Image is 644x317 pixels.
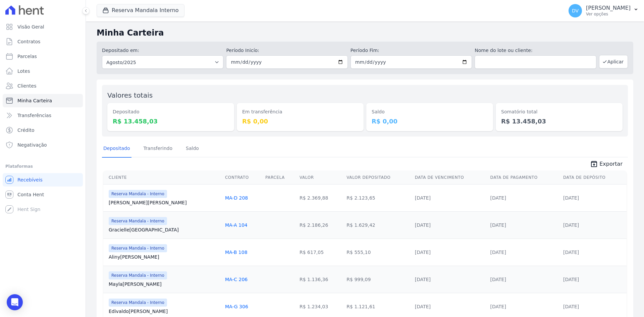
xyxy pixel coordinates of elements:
[297,211,344,239] td: R$ 2.186,26
[109,190,167,198] span: Reserva Mandala - Interno
[17,53,37,60] span: Parcelas
[297,171,344,184] th: Valor
[563,195,579,201] a: [DATE]
[344,266,412,293] td: R$ 999,09
[225,304,248,309] a: MA-G 306
[109,217,167,225] span: Reserva Mandala - Interno
[415,195,431,201] a: [DATE]
[17,23,44,30] span: Visão Geral
[3,123,83,137] a: Crédito
[412,171,488,184] th: Data de Vencimento
[344,171,412,184] th: Valor Depositado
[5,162,80,170] div: Plataformas
[3,64,83,78] a: Lotes
[501,117,617,126] dd: R$ 13.458,03
[297,239,344,266] td: R$ 617,05
[225,250,248,255] a: MA-B 108
[109,271,167,279] span: Reserva Mandala - Interno
[563,222,579,228] a: [DATE]
[415,250,431,255] a: [DATE]
[490,250,506,255] a: [DATE]
[97,27,633,39] h2: Minha Carteira
[17,83,36,89] span: Clientes
[17,112,51,119] span: Transferências
[113,108,229,115] dt: Depositado
[563,304,579,309] a: [DATE]
[225,195,248,201] a: MA-D 208
[415,277,431,282] a: [DATE]
[415,304,431,309] a: [DATE]
[599,160,623,168] span: Exportar
[109,226,220,233] a: Gracielle[GEOGRAPHIC_DATA]
[488,171,560,184] th: Data de Pagamento
[344,211,412,239] td: R$ 1.629,42
[572,8,579,13] span: DV
[17,191,44,198] span: Conta Hent
[501,108,617,115] dt: Somatório total
[142,140,174,158] a: Transferindo
[225,277,248,282] a: MA-C 206
[563,277,579,282] a: [DATE]
[590,160,598,168] i: unarchive
[3,109,83,122] a: Transferências
[109,281,220,287] a: Mayla[PERSON_NAME]
[109,299,167,307] span: Reserva Mandala - Interno
[344,184,412,211] td: R$ 2.123,65
[490,277,506,282] a: [DATE]
[3,94,83,107] a: Minha Carteira
[263,171,297,184] th: Parcela
[3,173,83,187] a: Recebíveis
[109,254,220,260] a: Aliny[PERSON_NAME]
[109,199,220,206] a: [PERSON_NAME][PERSON_NAME]
[3,50,83,63] a: Parcelas
[490,195,506,201] a: [DATE]
[102,140,131,158] a: Depositado
[344,239,412,266] td: R$ 555,10
[563,1,644,20] button: DV [PERSON_NAME] Ver opções
[222,171,263,184] th: Contrato
[103,171,222,184] th: Cliente
[586,5,631,11] p: [PERSON_NAME]
[475,47,596,54] label: Nome do lote ou cliente:
[3,188,83,201] a: Conta Hent
[226,47,347,54] label: Período Inicío:
[7,294,23,310] div: Open Intercom Messenger
[242,117,358,126] dd: R$ 0,00
[3,138,83,152] a: Negativação
[3,20,83,34] a: Visão Geral
[102,48,139,53] label: Depositado em:
[585,160,628,169] a: unarchive Exportar
[184,140,200,158] a: Saldo
[242,108,358,115] dt: Em transferência
[3,35,83,48] a: Contratos
[490,222,506,228] a: [DATE]
[17,127,35,134] span: Crédito
[17,142,47,148] span: Negativação
[372,117,488,126] dd: R$ 0,00
[415,222,431,228] a: [DATE]
[490,304,506,309] a: [DATE]
[560,171,627,184] th: Data de Depósito
[297,266,344,293] td: R$ 1.136,36
[563,250,579,255] a: [DATE]
[17,176,43,183] span: Recebíveis
[113,117,229,126] dd: R$ 13.458,03
[17,38,40,45] span: Contratos
[3,79,83,93] a: Clientes
[599,55,628,68] button: Aplicar
[17,97,52,104] span: Minha Carteira
[107,91,153,99] label: Valores totais
[351,47,472,54] label: Período Fim:
[17,68,30,74] span: Lotes
[372,108,488,115] dt: Saldo
[109,308,220,315] a: Edivaldo[PERSON_NAME]
[97,4,184,17] button: Reserva Mandala Interno
[297,184,344,211] td: R$ 2.369,88
[586,11,631,17] p: Ver opções
[225,222,248,228] a: MA-A 104
[109,244,167,252] span: Reserva Mandala - Interno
